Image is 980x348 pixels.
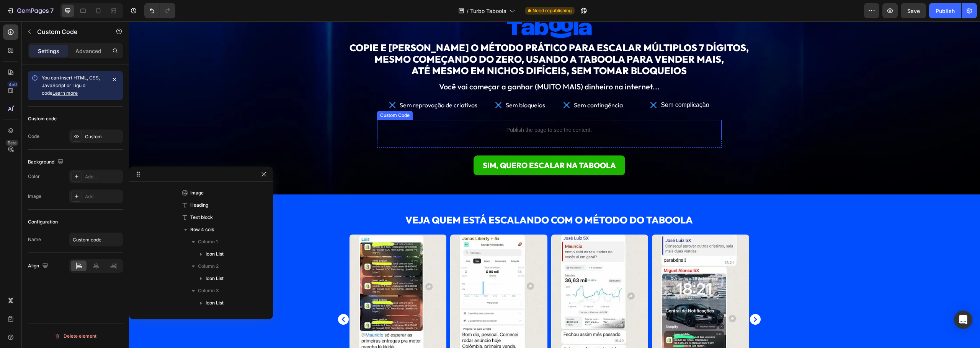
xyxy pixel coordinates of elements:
[209,60,632,71] p: Você vai começar a ganhar (MUITO MAIS) dinheiro na internet...
[28,219,58,225] div: Configuration
[28,115,57,122] div: Custom code
[198,287,219,295] span: Column 3
[38,47,59,55] p: Settings
[28,133,39,140] div: Code
[144,3,175,18] div: Undo/Redo
[354,137,487,151] p: SIM, QUERO ESCALAR NA TABOOLA
[28,330,123,342] button: Delete element
[28,193,41,200] div: Image
[54,332,96,341] div: Delete element
[621,293,632,303] button: Carousel Next Arrow
[28,173,40,180] div: Color
[470,7,506,15] span: Turbo Taboola
[206,250,224,258] span: Icon List
[3,3,57,18] button: 7
[198,238,218,246] span: Column 1
[198,262,219,270] span: Column 2
[85,173,121,180] div: Add...
[52,90,78,96] a: Learn more
[445,79,494,88] p: Sem contingência
[467,7,469,15] span: /
[28,236,41,243] div: Name
[28,261,50,271] div: Align
[532,7,572,14] span: Need republishing
[42,75,100,96] span: You can insert HTML, CSS, JavaScript or Liquid code
[936,7,955,15] div: Publish
[954,311,972,329] div: Open Intercom Messenger
[37,27,102,36] p: Custom Code
[901,3,926,18] button: Save
[85,193,121,200] div: Add...
[190,201,208,209] span: Heading
[6,140,18,146] div: Beta
[190,214,213,221] span: Text block
[190,226,214,233] span: Row 4 cols
[129,21,980,348] iframe: Design area
[190,189,204,197] span: Image
[907,8,920,14] span: Save
[271,79,348,88] p: Sem reprovação de criativos
[250,91,282,97] div: Custom Code
[28,157,65,167] div: Background
[7,81,18,87] div: 450
[532,79,580,88] p: Sem complicação
[50,6,54,15] p: 7
[206,299,224,307] span: Icon List
[209,293,220,303] button: Carousel Back Arrow
[85,133,121,140] div: Custom
[75,47,101,55] p: Advanced
[345,134,496,154] a: SIM, QUERO ESCALAR NA TABOOLA
[208,20,633,56] h1: COPIE E [PERSON_NAME] O MÉTODO PRÁTICO PARA ESCALAR MÚLTIPLOS 7 DÍGITOS, MESMO COMEÇANDO DO ZERO,...
[377,79,416,88] p: Sem bloqueios
[206,275,224,282] span: Icon List
[929,3,961,18] button: Publish
[248,105,593,113] p: Publish the page to see the content.
[208,192,633,205] h1: VEJA QUEM ESTÁ ESCALANDO COM O MÉTODO DO TABOOLA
